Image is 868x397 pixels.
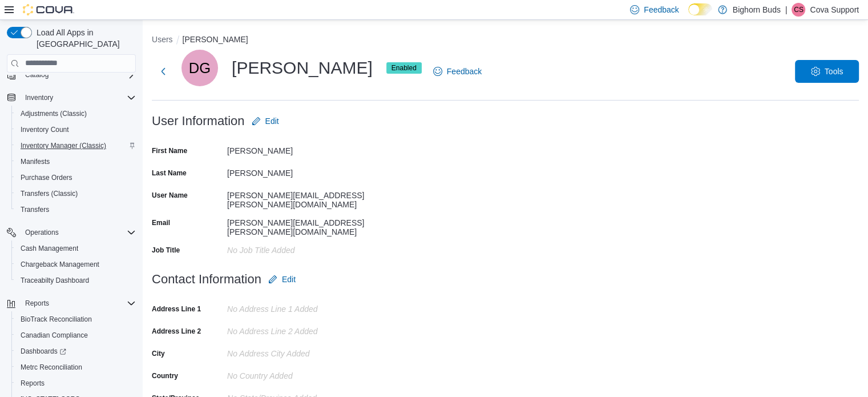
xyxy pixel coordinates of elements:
[11,186,140,202] button: Transfers (Classic)
[152,304,201,314] label: Address Line 1
[16,274,136,287] span: Traceabilty Dashboard
[429,60,486,83] a: Feedback
[282,274,296,285] span: Edit
[16,171,77,185] a: Purchase Orders
[11,122,140,138] button: Inventory Count
[16,107,91,121] a: Adjustments (Classic)
[16,155,54,169] a: Manifests
[16,187,82,200] a: Transfers (Classic)
[11,240,140,256] button: Cash Management
[810,3,859,17] p: Cova Support
[152,218,170,227] label: Email
[16,258,104,271] a: Chargeback Management
[2,295,140,311] button: Reports
[183,35,248,44] button: [PERSON_NAME]
[152,146,187,155] label: First Name
[227,186,380,209] div: [PERSON_NAME][EMAIL_ADDRESS][PERSON_NAME][DOMAIN_NAME]
[21,173,72,182] span: Purchase Orders
[644,4,679,15] span: Feedback
[227,344,380,358] div: No Address City added
[181,50,422,86] div: [PERSON_NAME]
[16,155,136,169] span: Manifests
[21,91,58,105] button: Inventory
[16,328,92,342] a: Canadian Compliance
[227,322,380,336] div: No Address Line 2 added
[11,106,140,122] button: Adjustments (Classic)
[386,62,422,74] span: Enabled
[11,359,140,375] button: Metrc Reconciliation
[25,299,49,308] span: Reports
[152,327,201,336] label: Address Line 2
[11,375,140,391] button: Reports
[21,260,99,269] span: Chargeback Management
[11,138,140,154] button: Inventory Manager (Classic)
[16,312,136,326] span: BioTrack Reconciliation
[21,189,78,198] span: Transfers (Classic)
[152,371,178,380] label: Country
[16,242,83,255] a: Cash Management
[264,268,300,291] button: Edit
[16,123,136,137] span: Inventory Count
[16,376,136,390] span: Reports
[16,242,136,255] span: Cash Management
[152,272,261,286] h3: Contact Information
[21,363,82,372] span: Metrc Reconciliation
[11,256,140,272] button: Chargeback Management
[16,139,111,153] a: Inventory Manager (Classic)
[227,367,380,380] div: No Country Added
[152,246,180,255] label: Job Title
[227,164,380,178] div: [PERSON_NAME]
[16,360,136,374] span: Metrc Reconciliation
[795,60,859,83] button: Tools
[16,139,136,153] span: Inventory Manager (Classic)
[11,343,140,359] a: Dashboards
[2,90,140,106] button: Inventory
[21,125,69,134] span: Inventory Count
[16,187,136,200] span: Transfers (Classic)
[391,63,417,73] span: Enabled
[189,50,211,86] span: DG
[21,91,136,105] span: Inventory
[16,274,94,287] a: Traceabilty Dashboard
[733,3,781,17] p: Bighorn Buds
[152,60,175,83] button: Next
[785,3,788,17] p: |
[11,311,140,327] button: BioTrack Reconciliation
[21,157,50,166] span: Manifests
[16,360,87,374] a: Metrc Reconciliation
[16,344,71,358] a: Dashboards
[21,296,136,310] span: Reports
[152,34,859,47] nav: An example of EuiBreadcrumbs
[32,27,136,50] span: Load All Apps in [GEOGRAPHIC_DATA]
[152,169,187,178] label: Last Name
[688,3,712,15] input: Dark Mode
[16,171,136,185] span: Purchase Orders
[265,115,279,127] span: Edit
[16,258,136,271] span: Chargeback Management
[152,349,165,358] label: City
[21,244,78,253] span: Cash Management
[227,214,380,236] div: [PERSON_NAME][EMAIL_ADDRESS][PERSON_NAME][DOMAIN_NAME]
[21,296,54,310] button: Reports
[152,35,173,44] button: Users
[21,347,66,356] span: Dashboards
[447,66,482,77] span: Feedback
[152,191,188,200] label: User Name
[16,328,136,342] span: Canadian Compliance
[2,67,140,83] button: Catalog
[227,300,380,314] div: No Address Line 1 added
[247,110,284,133] button: Edit
[2,224,140,240] button: Operations
[21,68,136,82] span: Catalog
[688,15,689,16] span: Dark Mode
[152,114,245,128] h3: User Information
[227,142,380,155] div: [PERSON_NAME]
[21,226,63,239] button: Operations
[21,315,92,324] span: BioTrack Reconciliation
[21,205,49,214] span: Transfers
[11,272,140,288] button: Traceabilty Dashboard
[11,170,140,186] button: Purchase Orders
[16,123,74,137] a: Inventory Count
[21,109,87,118] span: Adjustments (Classic)
[21,331,88,340] span: Canadian Compliance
